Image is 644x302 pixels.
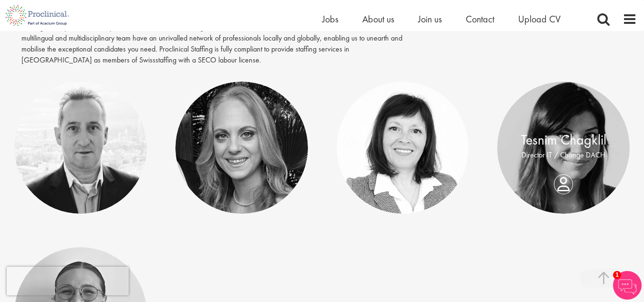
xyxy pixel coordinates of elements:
img: Chatbot [613,271,642,300]
a: Jobs [322,13,338,25]
a: Tesnim Chagklil [521,131,606,149]
a: About us [362,13,394,25]
p: Director IT / Change DACH [507,150,620,161]
a: Upload CV [518,13,561,25]
a: Join us [418,13,442,25]
a: Contact [466,13,494,25]
span: 1 [613,271,621,279]
iframe: reCAPTCHA [7,267,129,295]
p: Based at the [GEOGRAPHIC_DATA] in [GEOGRAPHIC_DATA], with support from our London HQ, the Swiss t... [21,11,418,66]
